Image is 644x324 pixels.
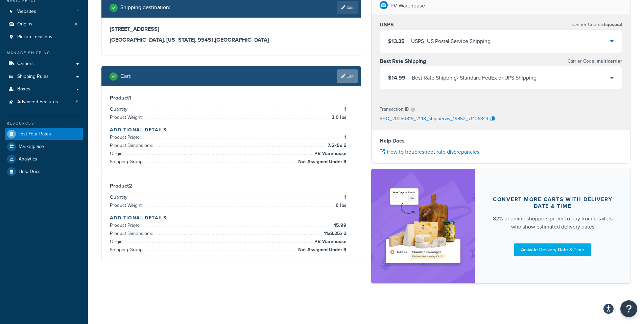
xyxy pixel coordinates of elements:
[491,215,615,231] div: 82% of online shoppers prefer to buy from retailers who show estimated delivery dates
[313,150,347,158] span: PV Warehouse
[17,21,32,27] span: Origins
[411,37,491,46] div: USPS - US Postal Service Shipping
[326,142,347,150] span: 7.5 x 5 x 5
[388,37,405,45] span: $13.35
[110,134,141,141] span: Product Price:
[5,128,83,140] a: Test Your Rates
[5,166,83,178] a: Help Docs
[110,230,155,237] span: Product Dimensions:
[17,61,34,67] span: Carriers
[17,9,36,15] span: Websites
[77,9,78,15] span: 1
[600,21,622,28] span: shqusps3
[19,131,51,137] span: Test Your Rates
[330,113,347,122] span: 3.0 lbs
[380,114,488,124] p: SHQ_20250819_2148_shipperws_19852_71426344
[5,96,83,108] li: Advanced Features
[110,150,125,157] span: Origin:
[110,222,141,229] span: Product Price:
[5,18,83,30] li: Origins
[110,114,144,121] span: Product Weight:
[110,142,155,149] span: Product Dimensions:
[5,5,83,18] li: Websites
[380,137,622,145] h4: Help Docs
[388,74,405,82] span: $14.99
[491,196,615,210] div: Convert more carts with delivery date & time
[76,99,78,105] span: 5
[343,193,347,201] span: 1
[110,106,130,113] span: Quantity:
[110,94,353,101] h3: Product 1
[337,69,358,83] a: Edit
[5,121,83,126] div: Resources
[412,73,536,83] div: Best Rate Shipping - Standard FedEx or UPS Shipping
[5,83,83,95] a: Boxes
[5,31,83,43] a: Pickup Locations1
[296,246,347,254] span: Not Assigned Under 9
[17,34,52,40] span: Pickup Locations
[381,179,465,273] img: feature-image-ddt-36eae7f7280da8017bfb280eaccd9c446f90b1fe08728e4019434db127062ab4.png
[620,300,637,317] button: Open Resource Center
[74,21,78,27] span: 38
[313,238,347,246] span: PV Warehouse
[380,58,426,65] h3: Best Rate Shipping
[110,182,353,189] h3: Product 2
[110,238,125,245] span: Origin:
[110,37,353,43] h3: [GEOGRAPHIC_DATA], [US_STATE], 95451 , [GEOGRAPHIC_DATA]
[332,221,347,230] span: 15.99
[5,5,83,18] a: Websites1
[322,230,347,238] span: 11 x 8.25 x 3
[296,158,347,166] span: Not Assigned Under 9
[19,169,41,175] span: Help Docs
[5,18,83,30] a: Origins38
[110,126,353,133] h4: Additional Details
[19,144,44,150] span: Marketplace
[595,58,622,65] span: multicarrier
[5,153,83,165] a: Analytics
[110,246,145,253] span: Shipping Group:
[337,1,358,14] a: Edit
[380,105,409,114] p: Transaction ID
[110,194,130,201] span: Quantity:
[343,133,347,142] span: 1
[110,202,144,209] span: Product Weight:
[390,1,425,10] p: PV Warehouse
[110,214,353,221] h4: Additional Details
[17,86,30,92] span: Boxes
[568,57,622,66] p: Carrier Code:
[17,99,58,105] span: Advanced Features
[5,141,83,153] a: Marketplace
[5,70,83,83] a: Shipping Rules
[120,4,170,10] h2: Shipping destination :
[110,158,145,165] span: Shipping Group:
[380,21,394,28] h3: USPS
[5,50,83,56] div: Manage Shipping
[17,74,49,80] span: Shipping Rules
[5,31,83,43] li: Pickup Locations
[19,156,37,162] span: Analytics
[380,148,479,156] a: How to troubleshoot rate discrepancies
[334,201,347,210] span: 6 lbs
[572,20,622,29] p: Carrier Code:
[110,26,353,33] h3: [STREET_ADDRESS]
[5,96,83,108] a: Advanced Features5
[343,105,347,113] span: 1
[77,34,78,40] span: 1
[120,73,132,79] h2: Cart :
[5,58,83,70] a: Carriers
[514,243,591,256] a: Activate Delivery Date & Time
